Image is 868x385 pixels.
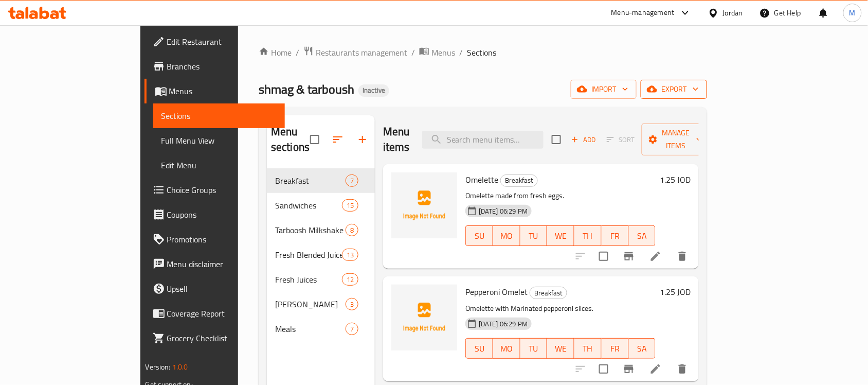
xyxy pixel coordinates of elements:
[358,84,389,97] div: Inactive
[606,341,625,356] span: FR
[419,46,455,59] a: Menus
[849,7,856,19] span: M
[660,172,691,187] h6: 1.25 JOD
[346,176,358,186] span: 7
[530,287,567,299] span: Breakfast
[629,338,656,359] button: SA
[275,273,342,286] div: Fresh Juices
[167,332,277,344] span: Grocery Checklist
[465,189,656,202] p: Omelette made from fresh eggs.
[493,225,520,246] button: MO
[465,284,528,300] span: Pepperoni Omelet
[146,360,171,374] span: Version:
[267,242,375,267] div: Fresh Blended Juices13
[259,46,707,59] nav: breadcrumb
[275,174,346,187] span: Breakfast
[153,153,285,178] a: Edit Menu
[520,225,548,246] button: TU
[144,227,285,252] a: Promotions
[144,79,285,103] a: Menus
[267,168,375,193] div: Breakfast7
[650,127,702,152] span: Manage items
[570,134,598,146] span: Add
[611,7,675,19] div: Menu-management
[275,323,346,335] span: Meals
[275,199,342,212] span: Sandwiches
[459,46,463,59] li: /
[465,338,493,359] button: SU
[153,128,285,153] a: Full Menu View
[167,307,277,320] span: Coverage Report
[600,132,642,148] span: Select section first
[497,229,516,243] span: MO
[547,338,574,359] button: WE
[275,224,346,236] div: Tarboosh Milkshake
[144,252,285,276] a: Menu disclaimer
[530,287,567,299] div: Breakfast
[144,29,285,54] a: Edit Restaurant
[642,124,711,155] button: Manage items
[501,174,537,186] span: Breakfast
[465,225,493,246] button: SU
[551,229,570,243] span: WE
[431,46,455,59] span: Menus
[475,206,532,216] span: [DATE] 06:29 PM
[161,159,277,171] span: Edit Menu
[593,358,614,380] span: Select to update
[346,324,358,334] span: 7
[593,246,614,267] span: Select to update
[467,46,496,59] span: Sections
[493,338,520,359] button: MO
[259,78,354,101] span: shmag & tarboush
[346,323,358,335] div: items
[169,85,277,97] span: Menus
[342,199,358,212] div: items
[358,86,389,95] span: Inactive
[670,244,695,269] button: delete
[346,224,358,236] div: items
[723,7,743,19] div: Jordan
[267,292,375,317] div: [PERSON_NAME]3
[567,132,600,148] span: Add item
[267,267,375,292] div: Fresh Juices12
[574,225,602,246] button: TH
[267,193,375,218] div: Sandwiches15
[391,172,457,238] img: Omelette
[275,249,342,261] span: Fresh Blended Juices
[144,326,285,351] a: Grocery Checklist
[167,283,277,295] span: Upsell
[641,80,707,99] button: export
[660,285,691,299] h6: 1.25 JOD
[629,225,656,246] button: SA
[342,250,358,260] span: 13
[271,124,310,155] h2: Menu sections
[167,184,277,196] span: Choice Groups
[144,178,285,202] a: Choice Groups
[551,341,570,356] span: WE
[267,164,375,345] nav: Menu sections
[346,174,358,187] div: items
[670,357,695,381] button: delete
[602,338,629,359] button: FR
[342,201,358,211] span: 15
[649,363,662,375] a: Edit menu item
[167,208,277,221] span: Coupons
[167,60,277,73] span: Branches
[346,225,358,235] span: 8
[346,300,358,309] span: 3
[579,83,628,96] span: import
[617,244,641,269] button: Branch-specific-item
[547,225,574,246] button: WE
[602,225,629,246] button: FR
[167,258,277,270] span: Menu disclaimer
[167,36,277,48] span: Edit Restaurant
[525,341,544,356] span: TU
[520,338,548,359] button: TU
[275,298,346,310] span: [PERSON_NAME]
[633,229,652,243] span: SA
[497,341,516,356] span: MO
[500,174,538,187] div: Breakfast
